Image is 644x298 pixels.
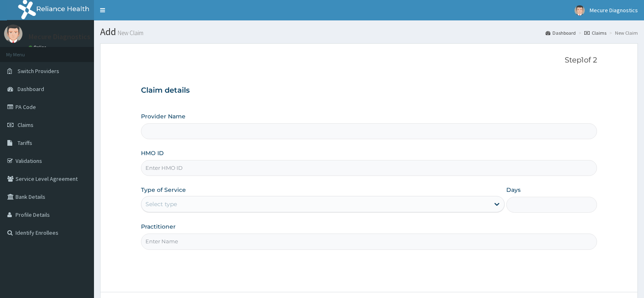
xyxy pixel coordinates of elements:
[100,27,638,37] h1: Add
[141,112,186,120] label: Provider Name
[141,160,597,176] input: Enter HMO ID
[141,86,597,95] h3: Claim details
[546,29,576,36] a: Dashboard
[29,44,48,50] a: Online
[607,29,638,36] li: New Claim
[506,186,521,194] label: Days
[584,29,606,36] a: Claims
[18,67,59,75] span: Switch Providers
[18,85,44,93] span: Dashboard
[590,7,638,14] span: Mecure Diagnostics
[141,149,164,157] label: HMO ID
[18,121,34,129] span: Claims
[145,200,177,208] div: Select type
[18,139,32,147] span: Tariffs
[141,56,597,65] p: Step 1 of 2
[141,234,597,249] input: Enter Name
[116,30,143,36] small: New Claim
[141,186,186,194] label: Type of Service
[4,24,22,43] img: User Image
[575,5,585,16] img: User Image
[141,222,176,231] label: Practitioner
[29,33,90,40] p: Mecure Diagnostics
